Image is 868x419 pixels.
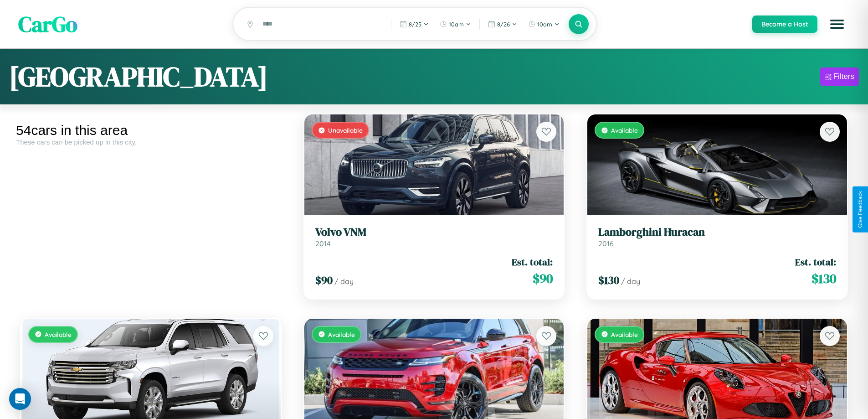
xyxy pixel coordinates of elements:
[328,331,355,338] span: Available
[409,21,421,28] span: 8 / 25
[512,255,553,269] span: Est. total:
[598,273,619,288] span: $ 130
[334,277,354,286] span: / day
[315,273,333,288] span: $ 90
[824,11,850,37] button: Open menu
[812,269,836,288] span: $ 130
[598,226,836,248] a: Lamborghini Huracan2016
[533,269,553,288] span: $ 90
[795,255,836,269] span: Est. total:
[497,21,510,28] span: 8 / 26
[752,16,817,33] button: Become a Host
[537,21,552,28] span: 10am
[315,226,553,248] a: Volvo VNM2014
[857,191,863,228] div: Give Feedback
[611,126,638,134] span: Available
[45,331,72,338] span: Available
[820,67,859,86] button: Filters
[18,9,77,39] span: CarGo
[598,239,614,248] span: 2016
[611,331,638,338] span: Available
[315,239,331,248] span: 2014
[9,58,268,95] h1: [GEOGRAPHIC_DATA]
[328,126,363,134] span: Unavailable
[16,123,286,138] div: 54 cars in this area
[621,277,640,286] span: / day
[16,138,286,146] div: These cars can be picked up in this city.
[315,226,553,239] h3: Volvo VNM
[833,72,854,81] div: Filters
[449,21,464,28] span: 10am
[395,17,433,31] button: 8/25
[435,17,476,31] button: 10am
[9,388,31,410] div: Open Intercom Messenger
[524,17,564,31] button: 10am
[483,17,522,31] button: 8/26
[598,226,836,239] h3: Lamborghini Huracan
